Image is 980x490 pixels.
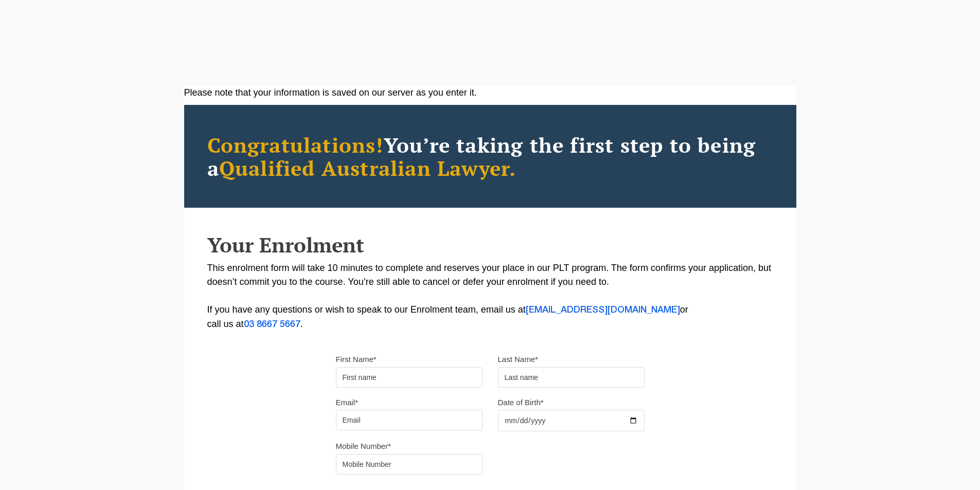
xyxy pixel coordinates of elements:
div: Please note that your information is saved on our server as you enter it. [184,86,796,100]
input: First name [336,367,483,388]
label: Email* [336,397,358,408]
label: Date of Birth* [498,397,544,408]
span: Qualified Australian Lawyer. [219,154,516,182]
span: Congratulations! [207,131,384,158]
label: Mobile Number* [336,441,391,451]
p: This enrolment form will take 10 minutes to complete and reserves your place in our PLT program. ... [207,261,773,332]
label: First Name* [336,354,377,365]
input: Email [336,410,483,430]
input: Last name [498,367,645,388]
input: Mobile Number [336,454,483,475]
h2: Your Enrolment [207,233,773,256]
h2: You’re taking the first step to being a [207,133,773,179]
label: Last Name* [498,354,538,365]
a: [EMAIL_ADDRESS][DOMAIN_NAME] [526,306,680,314]
a: 03 8667 5667 [244,320,300,329]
